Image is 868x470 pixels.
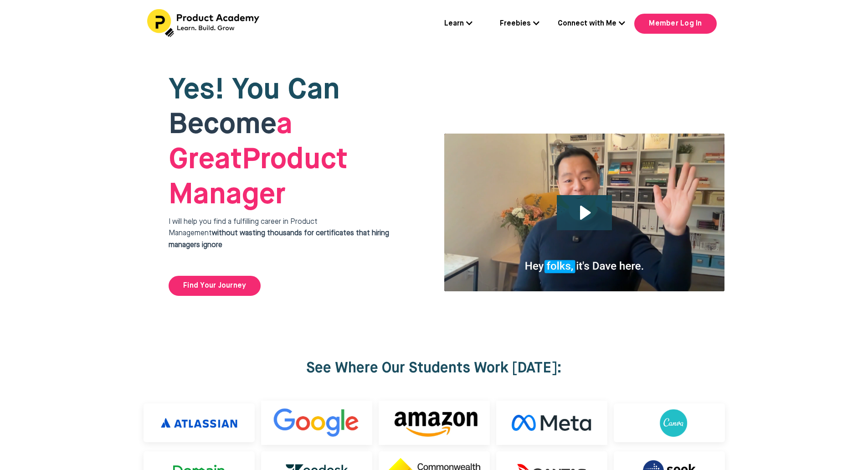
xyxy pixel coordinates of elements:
[558,18,625,30] a: Connect with Me
[557,195,612,230] button: Play Video: file-uploads/sites/127338/video/4ffeae-3e1-a2cd-5ad6-eac528a42_Why_I_built_product_ac...
[169,110,293,175] strong: a Great
[147,9,261,37] img: Header Logo
[306,361,562,376] strong: See Where Our Students Work [DATE]:
[169,110,348,210] span: Product Manager
[500,18,539,30] a: Freebies
[169,76,340,105] span: Yes! You Can
[169,276,261,296] a: Find Your Journey
[634,14,716,34] a: Member Log In
[169,218,389,249] span: I will help you find a fulfilling career in Product Management
[444,18,473,30] a: Learn
[169,230,389,249] strong: without wasting thousands for certificates that hiring managers ignore
[169,110,277,139] span: Become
